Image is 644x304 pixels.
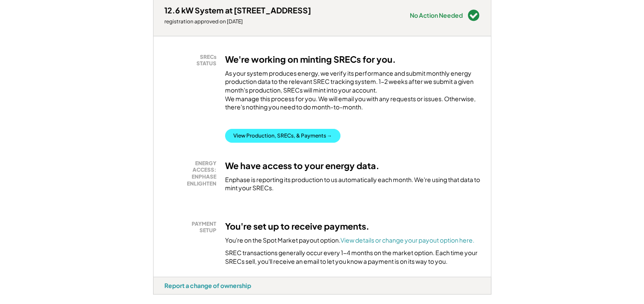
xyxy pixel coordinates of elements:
[225,221,369,232] h3: You're set up to receive payments.
[225,160,379,171] h3: We have access to your energy data.
[169,221,216,234] div: PAYMENT SETUP
[225,176,480,192] div: Enphase is reporting its production to us automatically each month. We're using that data to mint...
[169,54,216,67] div: SRECs STATUS
[225,54,396,65] h3: We're working on minting SRECs for you.
[225,236,474,245] div: You're on the Spot Market payout option.
[225,249,480,266] div: SREC transactions generally occur every 1-4 months on the market option. Each time your SRECs sel...
[164,18,311,25] div: registration approved on [DATE]
[169,160,216,187] div: ENERGY ACCESS: ENPHASE ENLIGHTEN
[164,282,251,289] div: Report a change of ownership
[225,69,480,116] div: As your system produces energy, we verify its performance and submit monthly energy production da...
[410,12,463,18] div: No Action Needed
[225,129,340,143] button: View Production, SRECs, & Payments →
[153,294,182,298] div: dsjdfbfl - VA Distributed
[164,5,311,15] div: 12.6 kW System at [STREET_ADDRESS]
[340,236,474,244] a: View details or change your payout option here.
